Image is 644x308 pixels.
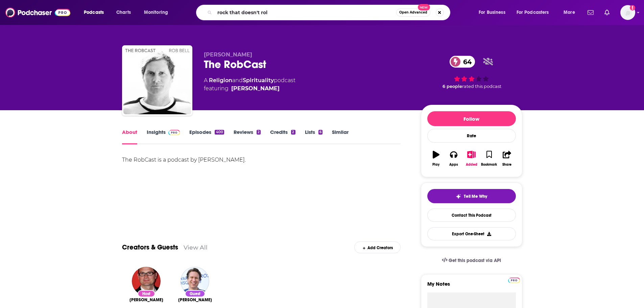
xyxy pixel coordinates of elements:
[354,241,401,253] div: Add Creators
[5,6,70,19] img: Podchaser - Follow, Share and Rate Podcasts
[449,163,458,167] div: Apps
[318,130,323,135] div: 6
[443,84,462,89] span: 6 people
[168,130,180,135] img: Podchaser Pro
[620,5,635,20] img: User Profile
[449,258,501,263] span: Get this podcast via API
[189,129,224,144] a: Episodes400
[517,8,549,17] span: For Podcasters
[184,244,208,251] a: View All
[480,146,498,171] button: Bookmark
[204,51,252,58] span: [PERSON_NAME]
[257,130,261,135] div: 2
[202,5,457,20] div: Search podcasts, credits, & more...
[481,163,497,167] div: Bookmark
[204,85,295,93] span: featuring
[474,7,514,18] button: open menu
[630,5,635,10] svg: Add a profile image
[291,130,295,135] div: 2
[132,267,161,295] img: Rob Bell
[464,194,487,199] span: Tell Me Why
[445,146,462,171] button: Apps
[332,129,349,144] a: Similar
[620,5,635,20] span: Logged in as agoldsmithwissman
[123,47,191,114] img: The RobCast
[427,146,445,171] button: Play
[178,297,212,303] a: Pete Holmes
[178,297,212,303] span: [PERSON_NAME]
[508,277,520,283] a: Pro website
[620,5,635,20] button: Show profile menu
[79,7,113,18] button: open menu
[139,7,177,18] button: open menu
[215,7,396,18] input: Search podcasts, credits, & more...
[122,129,137,144] a: About
[564,8,575,17] span: More
[399,11,427,14] span: Open Advanced
[116,8,131,17] span: Charts
[512,7,559,18] button: open menu
[427,189,516,203] button: tell me why sparkleTell Me Why
[231,85,280,93] a: Rob Bell
[129,297,163,303] a: Rob Bell
[427,209,516,222] a: Contact This Podcast
[466,163,477,167] div: Added
[498,146,516,171] button: Share
[129,297,163,303] span: [PERSON_NAME]
[462,84,501,89] span: rated this podcast
[456,56,475,68] span: 64
[243,77,274,84] a: Spirituality
[232,77,243,84] span: and
[502,163,511,167] div: Share
[432,163,439,167] div: Play
[112,7,135,18] a: Charts
[181,267,209,295] img: Pete Holmes
[122,155,401,165] div: The RobCast is a podcast by [PERSON_NAME].
[305,129,323,144] a: Lists6
[559,7,583,18] button: open menu
[427,227,516,240] button: Export One-Sheet
[436,252,507,269] a: Get this podcast via API
[185,290,205,297] div: Guest
[456,194,461,199] img: tell me why sparkle
[450,56,475,68] a: 64
[215,130,224,135] div: 400
[421,51,522,93] div: 64 6 peoplerated this podcast
[396,8,430,17] button: Open AdvancedNew
[204,76,295,93] div: A podcast
[602,7,612,18] a: Show notifications dropdown
[479,8,505,17] span: For Business
[144,8,168,17] span: Monitoring
[234,129,261,144] a: Reviews2
[84,8,104,17] span: Podcasts
[585,7,596,18] a: Show notifications dropdown
[147,129,180,144] a: InsightsPodchaser Pro
[462,146,480,171] button: Added
[270,129,295,144] a: Credits2
[418,4,430,10] span: New
[138,290,155,297] div: Host
[427,129,516,143] div: Rate
[209,77,232,84] a: Religion
[427,281,516,292] label: My Notes
[508,278,520,283] img: Podchaser Pro
[122,243,178,252] a: Creators & Guests
[427,111,516,126] button: Follow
